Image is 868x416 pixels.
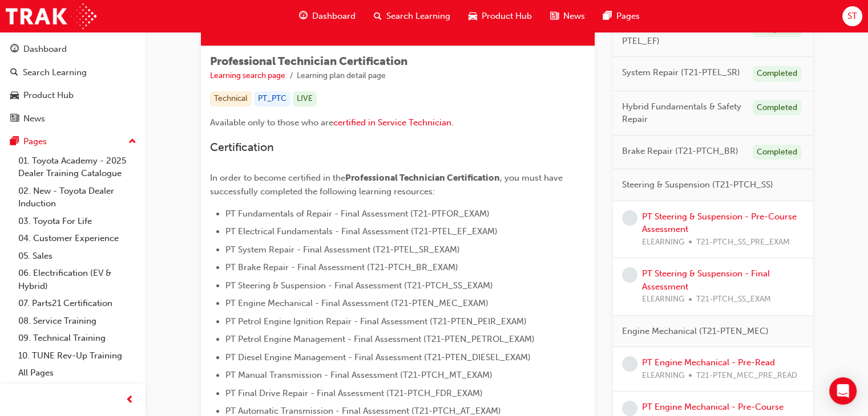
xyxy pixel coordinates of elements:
div: Completed [753,66,801,81]
span: Available only to those who are [210,117,333,128]
span: learningRecordVerb_NONE-icon [622,210,637,226]
a: All Pages [14,364,141,382]
span: PT Diesel Engine Management - Final Assessment (T21-PTEN_DIESEL_EXAM) [225,352,531,362]
span: PT Automatic Transmission - Final Assessment (T21-PTCH_AT_EXAM) [225,406,501,416]
span: Professional Technician Certification [210,55,407,68]
span: learningRecordVerb_NONE-icon [622,356,637,372]
a: 04. Customer Experience [14,230,141,247]
span: up-icon [128,134,136,149]
span: . [451,117,454,128]
span: PT Fundamentals of Repair - Final Assessment (T21-PTFOR_EXAM) [225,209,490,219]
a: car-iconProduct Hub [459,5,541,28]
span: learningRecordVerb_NONE-icon [622,401,637,416]
div: Open Intercom Messenger [829,377,857,405]
span: PT Final Drive Repair - Final Assessment (T21-PTCH_FDR_EXAM) [225,388,483,398]
span: ELEARNING [642,236,684,249]
a: 10. TUNE Rev-Up Training [14,347,141,365]
span: search-icon [10,68,18,78]
span: guage-icon [10,44,19,55]
span: T21-PTCH_SS_PRE_EXAM [696,236,790,249]
span: pages-icon [10,137,19,147]
a: 09. Technical Training [14,329,141,347]
a: 08. Service Training [14,312,141,330]
div: Completed [753,100,801,116]
span: Brake Repair (T21-PTCH_BR) [622,145,738,158]
span: PT Engine Mechanical - Final Assessment (T21-PTEN_MEC_EXAM) [225,298,488,308]
span: news-icon [550,9,559,23]
a: Search Learning [5,62,141,83]
span: Professional Technician Certification [345,173,500,183]
a: 02. New - Toyota Dealer Induction [14,182,141,213]
button: Pages [5,131,141,152]
a: 03. Toyota For Life [14,213,141,230]
span: pages-icon [603,9,612,23]
a: news-iconNews [541,5,594,28]
span: PT Petrol Engine Management - Final Assessment (T21-PTEN_PETROL_EXAM) [225,334,535,344]
span: PT Manual Transmission - Final Assessment (T21-PTCH_MT_EXAM) [225,370,492,380]
span: Product Hub [482,10,532,23]
span: Certification [210,141,274,154]
span: Search Learning [386,10,450,23]
li: Learning plan detail page [297,70,386,83]
div: LIVE [293,91,317,107]
div: News [23,112,45,125]
span: T21-PTEN_MEC_PRE_READ [696,369,797,382]
span: Hybrid Fundamentals & Safety Repair [622,100,744,126]
a: PT Steering & Suspension - Pre-Course Assessment [642,211,797,235]
a: 01. Toyota Academy - 2025 Dealer Training Catalogue [14,152,141,182]
span: ELEARNING [642,369,684,382]
div: Completed [753,145,801,160]
a: News [5,108,141,129]
span: Steering & Suspension (T21-PTCH_SS) [622,178,773,191]
span: PT Brake Repair - Final Assessment (T21-PTCH_BR_EXAM) [225,262,458,272]
a: PT Steering & Suspension - Final Assessment [642,268,770,292]
span: prev-icon [126,393,134,407]
span: ELEARNING [642,293,684,306]
span: Engine Mechanical (T21-PTEN_MEC) [622,325,769,338]
span: PT Petrol Engine Ignition Repair - Final Assessment (T21-PTEN_PEIR_EXAM) [225,316,527,327]
button: ST [842,6,862,26]
a: certified in Service Technician [333,117,451,128]
span: News [563,10,585,23]
div: Pages [23,135,47,148]
div: Technical [210,91,252,107]
span: guage-icon [299,9,308,23]
div: Search Learning [23,66,87,79]
span: , you must have successfully completed the following learning resources: [210,173,565,197]
button: DashboardSearch LearningProduct HubNews [5,36,141,131]
a: guage-iconDashboard [290,5,365,28]
a: pages-iconPages [594,5,649,28]
a: Product Hub [5,85,141,106]
a: search-iconSearch Learning [365,5,459,28]
div: Dashboard [23,43,67,56]
a: 05. Sales [14,247,141,265]
span: car-icon [10,91,19,101]
div: PT_PTC [254,91,290,107]
a: Learning search page [210,71,285,80]
span: Pages [616,10,640,23]
span: PT Electrical Fundamentals - Final Assessment (T21-PTEL_EF_EXAM) [225,226,498,236]
span: PT Steering & Suspension - Final Assessment (T21-PTCH_SS_EXAM) [225,280,493,291]
span: search-icon [374,9,382,23]
span: news-icon [10,114,19,124]
a: PT Engine Mechanical - Pre-Read [642,357,775,368]
span: learningRecordVerb_NONE-icon [622,267,637,283]
a: 07. Parts21 Certification [14,295,141,312]
span: In order to become certified in the [210,173,345,183]
a: Dashboard [5,39,141,60]
span: car-icon [469,9,477,23]
span: Electrical Fundamentals (T21-PTEL_EF) [622,22,744,47]
span: ST [847,10,857,23]
span: T21-PTCH_SS_EXAM [696,293,771,306]
div: Product Hub [23,89,74,102]
a: 06. Electrification (EV & Hybrid) [14,264,141,295]
span: PT System Repair - Final Assessment (T21-PTEL_SR_EXAM) [225,244,460,255]
img: Trak [6,3,96,29]
span: System Repair (T21-PTEL_SR) [622,66,740,79]
span: Dashboard [312,10,356,23]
